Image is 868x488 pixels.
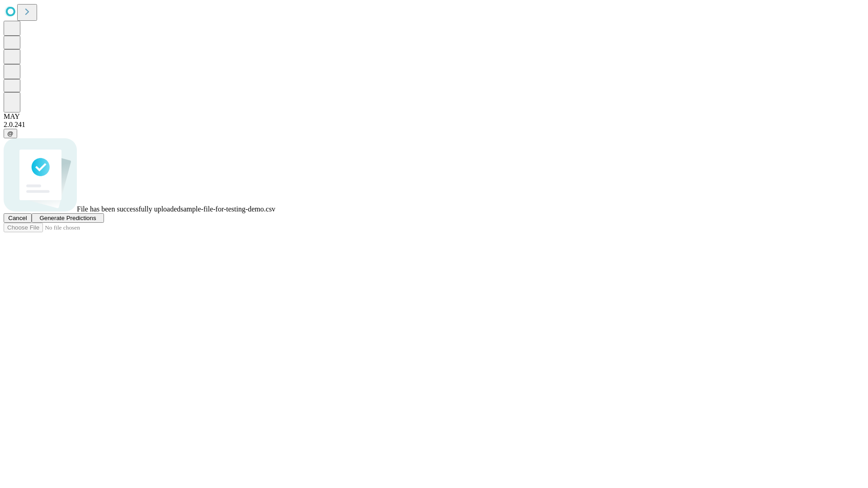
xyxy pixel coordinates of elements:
div: MAY [4,113,864,121]
span: @ [7,130,14,137]
button: Cancel [4,213,32,223]
div: 2.0.241 [4,121,864,129]
span: Cancel [8,215,27,221]
button: Generate Predictions [32,213,104,223]
button: @ [4,129,17,138]
span: Generate Predictions [39,215,96,221]
span: sample-file-for-testing-demo.csv [180,205,275,213]
span: File has been successfully uploaded [77,205,180,213]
